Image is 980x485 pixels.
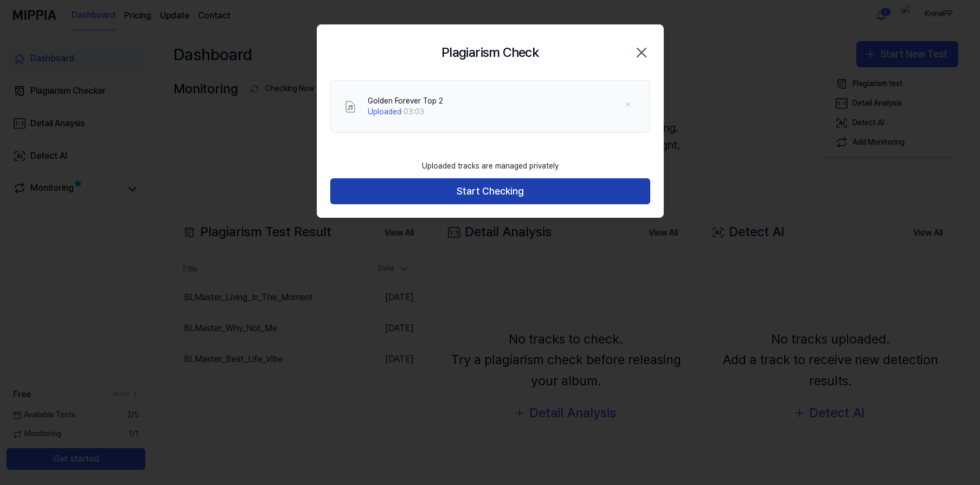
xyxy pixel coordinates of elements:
[415,154,565,178] div: Uploaded tracks are managed privately
[368,107,443,118] div: · 03:03
[344,100,357,113] img: File Select
[368,96,443,107] div: Golden Forever Top 2
[330,178,650,204] button: Start Checking
[368,107,401,116] span: Uploaded
[441,42,539,63] h2: Plagiarism Check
